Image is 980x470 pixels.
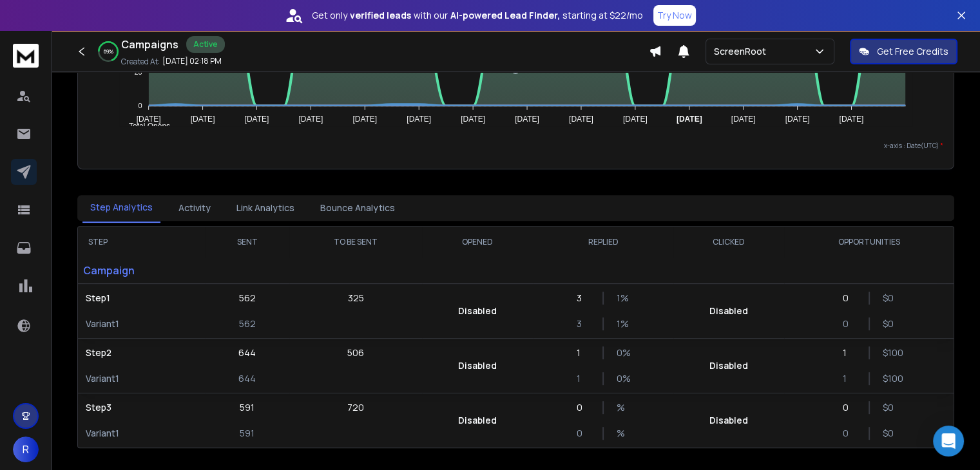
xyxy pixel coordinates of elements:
th: OPPORTUNITIES [784,227,954,258]
div: Active [186,36,225,53]
p: 1 % [617,317,629,330]
tspan: [DATE] [515,115,539,124]
p: Step 2 [86,346,197,359]
p: 1 [577,346,590,359]
p: 591 [240,427,255,440]
p: Disabled [709,414,748,427]
p: $ 100 [883,372,896,385]
p: Step 1 [86,292,197,305]
p: 0 [843,292,856,305]
p: 3 [577,317,590,330]
p: Disabled [458,359,497,372]
tspan: [DATE] [731,115,756,124]
p: Campaign [78,258,205,283]
p: $ 0 [883,317,896,330]
th: SENT [205,227,289,258]
p: 562 [239,292,256,305]
p: Variant 1 [86,317,197,330]
p: 0 [577,401,590,414]
p: 0 [843,317,856,330]
p: 720 [347,401,364,414]
h1: Campaigns [121,37,178,52]
tspan: 0 [139,102,142,109]
p: 1 [843,372,856,385]
span: Total Opens [119,122,170,131]
p: 591 [240,401,255,414]
tspan: 20 [135,68,142,75]
p: Disabled [458,414,497,427]
p: 0 [843,401,856,414]
p: $ 0 [883,401,896,414]
p: Try Now [657,9,692,22]
p: 0 % [617,372,629,385]
tspan: [DATE] [353,115,378,124]
button: Activity [171,194,218,222]
tspan: [DATE] [623,115,648,124]
div: Open Intercom Messenger [933,426,964,456]
img: logo [13,44,39,68]
p: 69 % [104,48,113,55]
p: Get Free Credits [877,45,948,58]
p: Disabled [709,305,748,317]
th: CLICKED [673,227,784,258]
p: Get only with our starting at $22/mo [312,9,643,22]
p: Step 3 [86,401,197,414]
p: ScreenRoot [714,45,771,58]
button: Get Free Credits [850,39,957,64]
p: $ 100 [883,346,896,359]
th: TO BE SENT [289,227,421,258]
p: Disabled [709,359,748,372]
tspan: [DATE] [840,115,864,124]
th: REPLIED [533,227,673,258]
button: Try Now [653,5,696,26]
p: 644 [238,346,256,359]
tspan: [DATE] [569,115,593,124]
p: 1 % [617,292,629,305]
p: 1 [577,372,590,385]
tspan: [DATE] [677,115,702,124]
strong: verified leads [350,9,411,22]
button: Link Analytics [229,194,302,222]
p: 562 [239,317,256,330]
tspan: [DATE] [785,115,810,124]
tspan: [DATE] [461,115,486,124]
p: x-axis : Date(UTC) [88,141,943,151]
button: R [13,437,39,462]
tspan: [DATE] [137,115,161,124]
p: Variant 1 [86,372,197,385]
button: Bounce Analytics [312,194,403,222]
tspan: [DATE] [407,115,432,124]
p: $ 0 [883,427,896,440]
p: 3 [577,292,590,305]
p: Variant 1 [86,427,197,440]
button: Step Analytics [82,193,160,223]
th: OPENED [422,227,533,258]
p: % [617,401,629,414]
p: Disabled [458,305,497,317]
p: 644 [238,372,256,385]
p: 506 [347,346,364,359]
p: 0 % [617,346,629,359]
tspan: [DATE] [299,115,323,124]
p: 0 [843,427,856,440]
p: 1 [843,346,856,359]
tspan: [DATE] [245,115,269,124]
th: STEP [78,227,205,258]
tspan: [DATE] [191,115,215,124]
p: [DATE] 02:18 PM [162,56,222,66]
p: 0 [577,427,590,440]
p: % [617,427,629,440]
p: Created At: [121,57,160,67]
p: 325 [348,292,364,305]
strong: AI-powered Lead Finder, [450,9,560,22]
p: $ 0 [883,292,896,305]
